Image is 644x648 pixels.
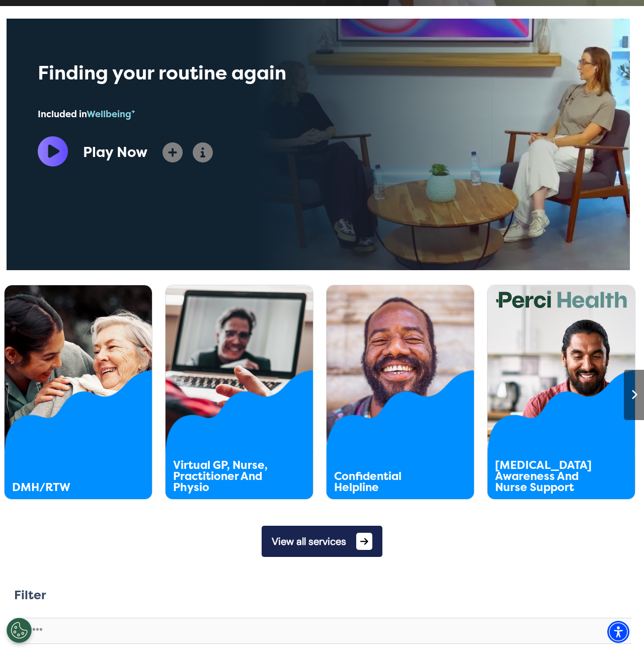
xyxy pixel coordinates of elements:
[131,108,135,115] sup: +
[173,460,276,493] div: Virtual GP, Nurse, Practitioner And Physio
[262,526,382,557] button: View all services
[14,588,46,603] h2: Filter
[7,618,32,643] button: Open Preferences
[38,59,381,88] div: Finding your routine again
[12,482,115,493] div: DMH/RTW
[83,142,147,163] div: Play Now
[38,108,381,121] div: Included in
[607,621,629,643] div: Accessibility Menu
[87,109,135,120] span: Wellbeing
[334,471,437,493] div: Confidential Helpline
[495,460,598,493] div: [MEDICAL_DATA] Awareness And Nurse Support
